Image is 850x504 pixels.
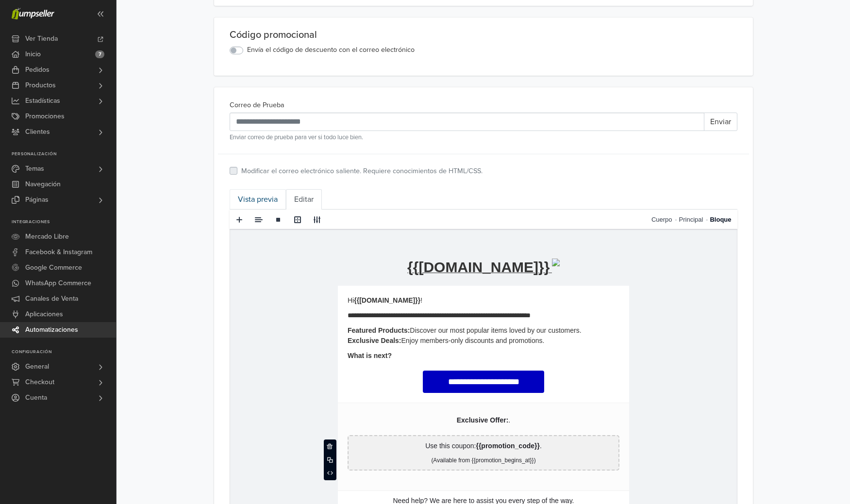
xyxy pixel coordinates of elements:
[124,67,190,75] strong: {{[DOMAIN_NAME]}}
[95,50,104,58] span: 7
[25,31,58,47] span: Ver Tienda
[230,100,284,111] label: Correo de Prueba
[177,36,330,44] a: {{[DOMAIN_NAME]}}
[117,97,180,105] strong: Featured Products:
[230,189,286,210] a: Vista previa
[25,229,69,244] span: Mercado Libre
[25,177,61,192] span: Navegación
[12,349,116,355] p: Configuración
[25,47,41,62] span: Inicio
[25,390,47,406] span: Cuenta
[25,78,56,93] span: Productos
[25,374,54,390] span: Checkout
[25,62,50,78] span: Pedidos
[230,133,737,142] small: Enviar correo de prueba para ver si todo luce bien.
[177,30,319,46] re-text: {{[DOMAIN_NAME]}}
[25,307,63,322] span: Aplicaciones
[246,212,309,220] strong: {{promotion_code}}
[286,189,322,210] a: Editar
[704,113,737,131] button: Enviar
[123,211,383,222] p: Use this coupon: .
[12,151,116,157] p: Personalización
[25,192,49,208] span: Páginas
[216,323,265,330] a: customer profile
[25,124,50,140] span: Clientes
[229,288,278,295] strong: {{store_name}}
[117,107,171,115] strong: Exclusive Deals:
[117,266,389,276] p: Need help? We are here to assist you every step of the way.
[117,276,389,287] p: Warm regards,
[25,359,49,374] span: General
[227,187,279,195] strong: Exclusive Offer:
[25,161,44,177] span: Temas
[117,96,389,116] p: Discover our most popular items loved by our customers. Enjoy members-only discounts and promotions.
[134,312,373,330] p: If you wish to unsubscribe from these emails please update your preferences at the
[679,210,710,229] a: Principal
[117,66,389,76] p: Hi !
[25,244,92,260] span: Facebook & Instagram
[123,227,383,235] p: (Available from {{promotion_begins_at}})
[230,113,704,131] input: Recipient's username
[25,260,82,276] span: Google Commerce
[265,323,300,330] p: in our store.
[117,122,162,130] strong: What is next?
[710,210,731,229] a: Bloque
[230,29,737,41] div: Código promocional
[651,210,679,229] a: Cuerpo
[25,276,91,291] span: WhatsApp Commerce
[219,332,287,363] img: jumpseller-logo-footer-grey.png
[247,45,415,55] label: Envía el código de descuento con el correo electrónico
[25,291,78,307] span: Canales de Venta
[12,219,116,225] p: Integraciones
[322,29,330,37] img: %7B%7B%20store.logo%20%7D%7D
[25,93,60,109] span: Estadísticas
[25,109,65,124] span: Promociones
[25,322,78,338] span: Automatizaciones
[117,186,389,196] p: .
[241,166,483,177] label: Modificar el correo electrónico saliente. Requiere conocimientos de HTML/CSS.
